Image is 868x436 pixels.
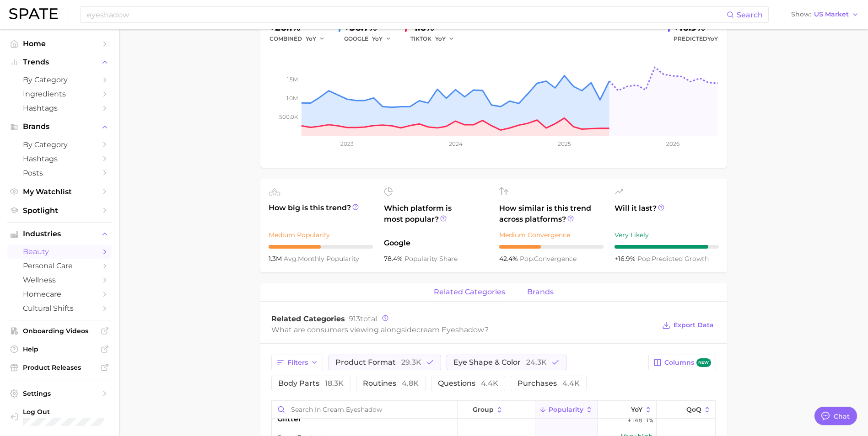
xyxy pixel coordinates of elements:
[7,287,112,301] a: homecare
[664,358,711,367] span: Columns
[615,245,719,249] div: 9 / 10
[340,140,353,147] tspan: 2023
[401,358,421,367] span: 29.3k
[7,405,112,429] a: Log out. Currently logged in with e-mail emarkus@milanicosmetics.com.
[674,321,714,329] span: Export Data
[270,33,331,44] div: combined
[410,33,461,44] div: TIKTOK
[637,255,652,263] abbr: popularity index
[7,203,112,218] a: Spotlight
[627,415,653,425] span: +148.1%
[660,319,716,332] button: Export Data
[7,342,112,356] a: Help
[499,229,604,240] div: Medium Convergence
[473,406,494,413] span: group
[23,261,96,270] span: personal care
[648,355,716,370] button: Columnsnew
[7,55,112,69] button: Trends
[527,288,554,296] span: brands
[674,33,718,44] span: Predicted
[7,37,112,51] a: Home
[23,187,96,196] span: My Watchlist
[7,185,112,199] a: My Watchlist
[707,35,718,42] span: YoY
[631,406,642,413] span: YoY
[325,379,344,388] span: 18.3k
[23,154,96,163] span: Hashtags
[789,9,861,21] button: ShowUS Market
[9,8,58,19] img: SPATE
[284,255,298,263] abbr: average
[7,273,112,287] a: wellness
[666,140,679,147] tspan: 2026
[344,33,398,44] div: GOOGLE
[686,406,701,413] span: QoQ
[23,247,96,256] span: beauty
[23,58,96,66] span: Trends
[23,408,126,416] span: Log Out
[7,301,112,315] a: cultural shifts
[615,203,719,225] span: Will it last?
[7,245,112,259] a: beauty
[271,355,323,370] button: Filters
[7,361,112,374] a: Product Releases
[349,314,360,323] span: 913
[615,229,719,240] div: Very Likely
[438,380,498,387] span: questions
[448,140,462,147] tspan: 2024
[23,75,96,84] span: by Category
[434,288,505,296] span: related categories
[269,255,284,263] span: 1.3m
[23,39,96,48] span: Home
[23,90,96,98] span: Ingredients
[23,290,96,298] span: homecare
[384,203,488,233] span: Which platform is most popular?
[549,406,583,413] span: Popularity
[7,152,112,166] a: Hashtags
[402,379,419,388] span: 4.8k
[657,401,715,419] button: QoQ
[384,255,404,263] span: 78.4%
[7,227,112,241] button: Industries
[520,255,577,263] span: convergence
[416,325,485,334] span: cream eyeshadow
[453,359,547,366] span: eye shape & color
[335,359,421,366] span: product format
[562,379,580,388] span: 4.4k
[23,276,96,284] span: wellness
[271,314,345,323] span: Related Categories
[23,169,96,177] span: Posts
[435,33,455,44] button: YoY
[615,255,637,263] span: +16.9%
[23,345,96,353] span: Help
[791,12,811,17] span: Show
[7,101,112,115] a: Hashtags
[349,314,377,323] span: total
[271,324,656,336] div: What are consumers viewing alongside ?
[306,35,316,43] span: YoY
[458,401,535,419] button: group
[499,255,520,263] span: 42.4%
[737,11,763,19] span: Search
[384,238,488,249] span: Google
[7,87,112,101] a: Ingredients
[306,33,325,44] button: YoY
[481,379,498,388] span: 4.4k
[269,245,373,249] div: 5 / 10
[7,166,112,180] a: Posts
[7,387,112,400] a: Settings
[435,35,446,43] span: YoY
[23,104,96,112] span: Hashtags
[272,401,457,418] input: Search in cream eyeshadow
[7,324,112,338] a: Onboarding Videos
[278,380,344,387] span: body parts
[598,401,657,419] button: YoY
[23,304,96,313] span: cultural shifts
[7,138,112,152] a: by Category
[23,363,96,372] span: Product Releases
[7,259,112,273] a: personal care
[558,140,571,147] tspan: 2025
[23,122,96,131] span: Brands
[363,380,419,387] span: routines
[86,7,727,22] input: Search here for a brand, industry, or ingredient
